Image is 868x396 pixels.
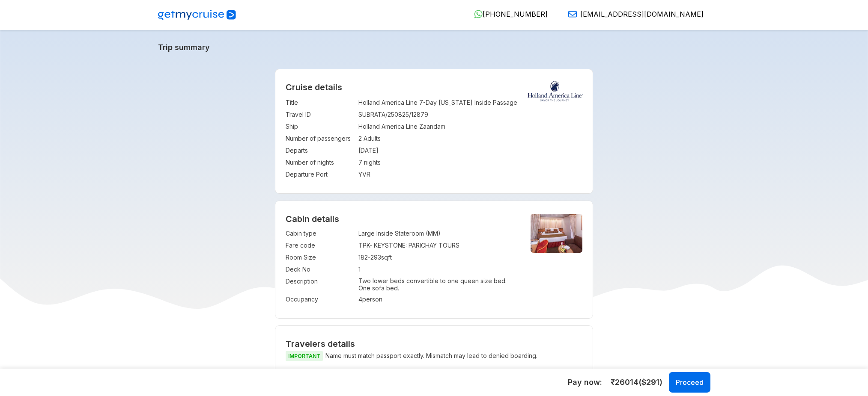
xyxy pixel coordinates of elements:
[286,293,354,305] td: Occupancy
[286,251,354,263] td: Room Size
[286,133,354,145] td: Number of passengers
[358,263,516,275] td: 1
[358,121,582,133] td: Holland America Line Zaandam
[354,97,358,109] td: :
[358,133,582,145] td: 2 Adults
[474,10,483,18] img: WhatsApp
[286,351,323,361] span: IMPORTANT
[580,10,704,18] span: [EMAIL_ADDRESS][DOMAIN_NAME]
[354,251,358,263] td: :
[354,109,358,121] td: :
[358,228,516,239] td: Large Inside Stateroom (MM)
[286,275,354,293] td: Description
[286,97,354,109] td: Title
[354,133,358,145] td: :
[358,277,516,292] p: Two lower beds convertible to one queen size bed. One sofa bed.
[286,157,354,168] td: Number of nights
[354,121,358,133] td: :
[669,372,710,393] button: Proceed
[358,251,516,263] td: 182-293 sqft
[286,214,582,224] h4: Cabin details
[358,241,516,250] div: TPK - KEYSTONE: PARICHAY TOURS
[286,228,354,239] td: Cabin type
[158,43,710,52] a: Trip summary
[354,263,358,275] td: :
[286,121,354,133] td: Ship
[568,10,577,18] img: Email
[286,168,354,180] td: Departure Port
[286,339,582,349] h2: Travelers details
[568,377,602,387] h5: Pay now:
[354,145,358,157] td: :
[286,82,582,92] h2: Cruise details
[611,377,662,388] span: ₹ 26014 ($ 291 )
[354,157,358,168] td: :
[354,293,358,305] td: :
[561,10,704,18] a: [EMAIL_ADDRESS][DOMAIN_NAME]
[354,168,358,180] td: :
[354,275,358,293] td: :
[354,239,358,251] td: :
[358,157,582,168] td: 7 nights
[354,228,358,239] td: :
[358,97,582,109] td: Holland America Line 7-Day [US_STATE] Inside Passage
[358,145,582,157] td: [DATE]
[358,168,582,180] td: YVR
[286,145,354,157] td: Departs
[286,351,582,361] p: Name must match passport exactly. Mismatch may lead to denied boarding.
[286,239,354,251] td: Fare code
[286,109,354,121] td: Travel ID
[358,109,582,121] td: SUBRATA/250825/12879
[483,10,548,18] span: [PHONE_NUMBER]
[467,10,548,18] a: [PHONE_NUMBER]
[286,263,354,275] td: Deck No
[358,293,516,305] td: 4 person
